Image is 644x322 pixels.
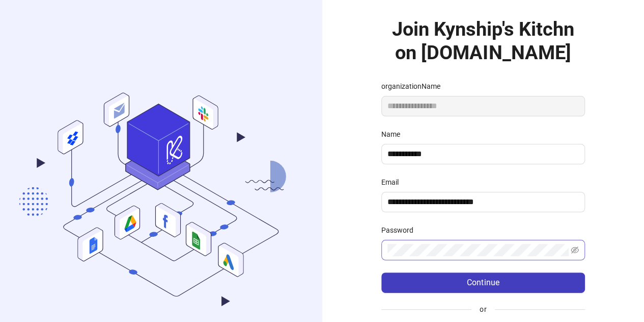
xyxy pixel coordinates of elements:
label: organizationName [381,81,447,92]
button: Continue [381,273,585,293]
label: Name [381,129,407,140]
span: eye-invisible [571,246,579,254]
input: Name [387,148,577,160]
h1: Join Kynship's Kitchn on [DOMAIN_NAME] [381,17,585,64]
label: Password [381,225,420,236]
span: or [471,304,494,315]
input: organizationName [381,96,585,116]
label: Email [381,177,405,188]
input: Password [387,244,569,256]
span: Continue [467,278,499,287]
input: Email [387,196,577,208]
